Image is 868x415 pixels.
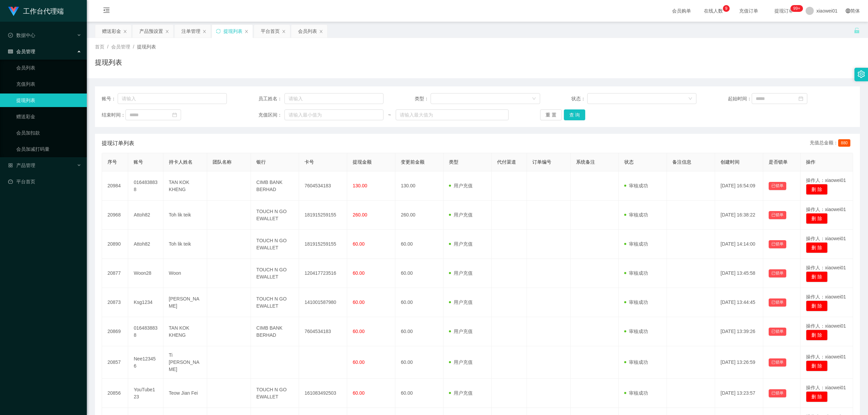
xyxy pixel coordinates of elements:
td: [DATE] 13:45:58 [715,259,763,288]
a: 充值列表 [16,77,81,91]
span: 用户充值 [449,359,473,365]
i: 图标: setting [857,70,865,78]
span: 用户充值 [449,241,473,247]
td: 20869 [102,317,128,346]
span: 类型 [449,159,458,165]
button: 已锁单 [769,389,786,397]
td: TAN KOK KHENG [163,171,207,201]
span: 用户充值 [449,329,473,334]
td: TOUCH N GO EWALLET [251,288,299,317]
button: 已锁单 [769,328,786,336]
span: 用户充值 [449,299,473,305]
i: 图标: close [165,29,169,34]
td: 7604534183 [299,317,347,346]
span: 用户充值 [449,183,473,188]
button: 删 除 [806,300,828,311]
i: 图标: global [846,8,850,13]
h1: 工作台代理端 [23,0,64,22]
td: 60.00 [395,288,443,317]
a: 图标: dashboard平台首页 [8,175,81,188]
button: 删 除 [806,184,828,195]
span: 60.00 [353,329,364,334]
span: 提现列表 [137,44,156,49]
button: 已锁单 [769,358,786,367]
span: 结束时间： [102,111,125,119]
span: 状态： [571,95,587,102]
button: 已锁单 [769,211,786,219]
td: 60.00 [395,379,443,408]
td: TOUCH N GO EWALLET [251,379,299,408]
td: [PERSON_NAME] [163,288,207,317]
span: 操作人：xiaowei01 [806,294,846,299]
td: 141001587980 [299,288,347,317]
span: 起始时间： [728,95,752,102]
span: 操作人：xiaowei01 [806,323,846,329]
button: 重 置 [540,109,562,120]
span: 是否锁单 [769,159,788,165]
span: 持卡人姓名 [169,159,193,165]
i: 图标: table [8,49,13,54]
i: 图标: menu-fold [95,0,118,22]
span: 60.00 [353,241,364,247]
td: [DATE] 14:14:00 [715,230,763,259]
i: 图标: down [532,97,536,101]
input: 请输入 [284,93,383,104]
img: logo.9652507e.png [8,7,19,16]
a: 提现列表 [16,94,81,107]
i: 图标: close [319,29,323,34]
span: / [133,44,134,49]
div: 平台首页 [261,25,280,38]
span: 系统备注 [576,159,595,165]
td: YouTube123 [128,379,163,408]
td: TOUCH N GO EWALLET [251,259,299,288]
span: 提现金额 [353,159,372,165]
span: 卡号 [304,159,314,165]
td: Toh lik teik [163,201,207,230]
span: 审核成功 [624,212,648,217]
td: TOUCH N GO EWALLET [251,230,299,259]
button: 查 询 [564,109,586,120]
button: 删 除 [806,360,828,371]
td: Ti [PERSON_NAME] [163,346,207,379]
td: TOUCH N GO EWALLET [251,201,299,230]
sup: 9 [723,5,730,12]
div: 赠送彩金 [102,25,121,38]
i: 图标: appstore-o [8,163,13,168]
span: 用户充值 [449,270,473,276]
i: 图标: close [123,29,127,34]
span: 审核成功 [624,390,648,396]
td: Attoh82 [128,201,163,230]
span: 状态 [624,159,634,165]
div: 充值总金额： [810,139,853,147]
span: 在线人数 [701,8,726,13]
i: 图标: close [244,29,249,34]
span: 首页 [95,44,104,49]
td: 181915259155 [299,230,347,259]
input: 请输入最大值为 [396,109,509,120]
span: 团队名称 [213,159,232,165]
span: 创建时间 [721,159,739,165]
span: 60.00 [353,270,364,276]
td: [DATE] 16:38:22 [715,201,763,230]
td: Toh lik teik [163,230,207,259]
button: 已锁单 [769,240,786,248]
td: 20890 [102,230,128,259]
span: 员工姓名： [258,95,285,102]
span: 订单编号 [532,159,551,165]
td: [DATE] 16:54:09 [715,171,763,201]
span: 操作人：xiaowei01 [806,354,846,359]
span: 会员管理 [8,49,35,54]
td: CIMB BANK BERHAD [251,171,299,201]
span: 60.00 [353,390,364,396]
button: 已锁单 [769,269,786,277]
span: 账号 [134,159,143,165]
span: 审核成功 [624,299,648,305]
td: Woon28 [128,259,163,288]
div: 注单管理 [181,25,200,38]
span: 账号： [102,95,118,102]
span: 操作人：xiaowei01 [806,236,846,241]
span: 操作 [806,159,815,165]
td: 20857 [102,346,128,379]
button: 已锁单 [769,298,786,307]
div: 会员列表 [298,25,317,38]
